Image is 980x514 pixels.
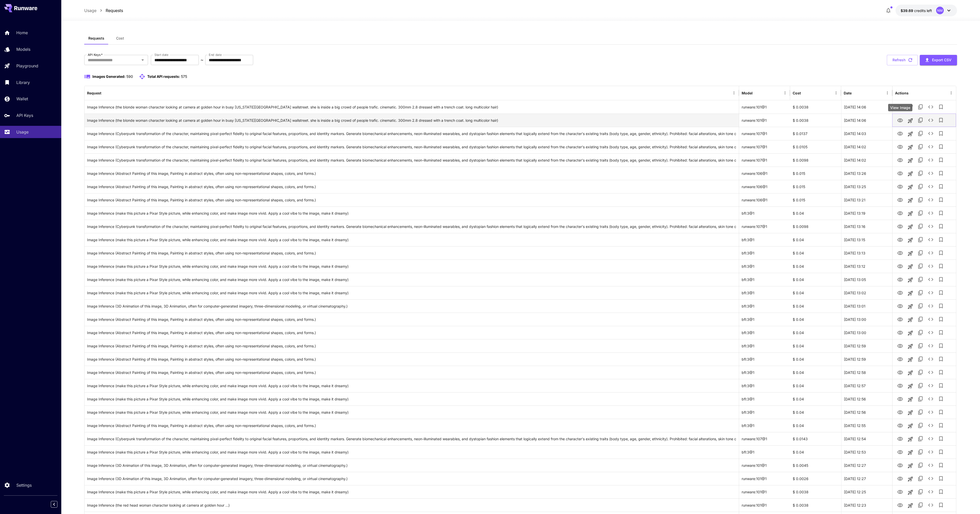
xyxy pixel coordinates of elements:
div: $ 0.04 [790,406,841,419]
button: See details [926,274,936,285]
button: See details [926,235,936,245]
button: See details [926,314,936,324]
button: View Image [895,208,905,218]
button: View Image [895,327,905,338]
button: Add to library [936,168,946,178]
div: bfl:3@1 [739,445,790,459]
button: $39.68565NM [896,5,957,16]
button: Copy TaskUUID [915,181,926,192]
button: Copy TaskUUID [915,407,926,417]
button: See details [926,354,936,364]
p: Wallet [16,96,28,102]
button: Launch in playground [905,394,915,405]
div: 24 Aug, 2025 13:13 [841,246,892,260]
button: See details [926,367,936,377]
div: bfl:3@1 [739,406,790,419]
button: Launch in playground [905,408,915,418]
button: Launch in playground [905,447,915,458]
div: bfl:3@1 [739,286,790,299]
button: See details [926,168,936,178]
div: bfl:3@1 [739,326,790,339]
button: See details [926,460,936,470]
button: Launch in playground [905,182,915,192]
button: Launch in playground [905,169,915,179]
p: API Keys [16,112,33,118]
button: Add to library [936,500,946,510]
button: Launch in playground [905,341,915,351]
div: $ 0.04 [790,260,841,273]
button: View Image [895,473,905,484]
p: Usage [84,7,96,14]
span: 575 [181,74,187,79]
div: Click to copy prompt [87,140,736,153]
button: See details [926,487,936,497]
button: Add to library [936,420,946,431]
button: Launch in playground [905,487,915,497]
div: 24 Aug, 2025 13:12 [841,260,892,273]
div: 24 Aug, 2025 13:02 [841,286,892,299]
div: 24 Aug, 2025 12:55 [841,419,892,432]
div: 24 Aug, 2025 12:27 [841,472,892,485]
div: $ 0.04 [790,313,841,326]
button: Launch in playground [905,235,915,245]
button: Copy TaskUUID [915,314,926,324]
p: Usage [16,129,29,135]
button: Sort [801,89,808,96]
button: Menu [948,89,955,96]
div: 24 Aug, 2025 13:19 [841,206,892,220]
div: runware:107@1 [739,140,790,153]
button: View Image [895,102,905,112]
span: Images Generated: [92,74,126,79]
button: Add to library [936,314,946,324]
div: $ 0.0026 [790,472,841,485]
div: runware:101@1 [739,498,790,512]
button: See details [926,102,936,112]
div: bfl:3@1 [739,339,790,352]
button: Add to library [936,155,946,165]
label: Start date [154,53,168,57]
button: See details [926,142,936,152]
button: See details [926,128,936,139]
button: See details [926,261,936,271]
button: Copy TaskUUID [915,354,926,364]
button: Add to library [936,235,946,245]
button: View Image [895,314,905,324]
button: Copy TaskUUID [915,142,926,152]
button: View Image [895,500,905,510]
button: Add to library [936,128,946,139]
button: See details [926,394,936,404]
button: Add to library [936,115,946,125]
div: 24 Aug, 2025 14:02 [841,140,892,153]
p: Requests [106,7,123,14]
button: Add to library [936,447,946,457]
div: $ 0.0045 [790,459,841,472]
div: bfl:3@1 [739,260,790,273]
button: See details [926,288,936,298]
div: bfl:3@1 [739,206,790,220]
div: bfl:3@1 [739,379,790,392]
div: 24 Aug, 2025 13:26 [841,167,892,180]
button: Sort [852,89,859,96]
div: $ 0.04 [790,233,841,246]
p: Playground [16,63,38,69]
button: Add to library [936,327,946,338]
div: 24 Aug, 2025 13:25 [841,180,892,193]
button: View Image [895,380,905,391]
button: Menu [730,89,738,96]
div: $ 0.04 [790,379,841,392]
button: View Image [895,407,905,417]
button: Add to library [936,274,946,285]
button: Add to library [936,181,946,192]
button: Sort [102,89,109,96]
button: Refresh [887,55,918,65]
div: 24 Aug, 2025 13:01 [841,299,892,313]
button: View Image [895,234,905,245]
div: 24 Aug, 2025 12:27 [841,459,892,472]
button: See details [926,155,936,165]
div: Click to copy prompt [87,101,736,114]
button: See details [926,195,936,205]
div: runware:106@1 [739,193,790,206]
div: 24 Aug, 2025 13:16 [841,220,892,233]
div: runware:107@1 [739,127,790,140]
button: Launch in playground [905,381,915,391]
